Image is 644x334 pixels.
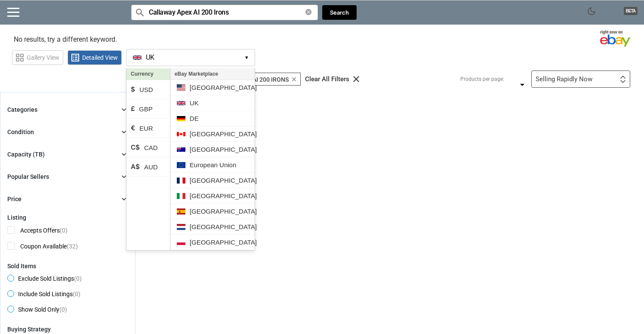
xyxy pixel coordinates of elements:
span: C$ [131,144,140,150]
div: Clear All Filters [305,76,349,83]
i: clear [291,76,297,83]
i: chevron_right [120,172,128,181]
li: AUD [126,157,170,177]
span: ▾ [245,55,248,61]
img: Spain Flag [177,208,185,214]
span: Gallery View [27,55,59,61]
i: chevron_right [120,195,128,203]
div: Categories [7,105,37,114]
li: [GEOGRAPHIC_DATA] [170,142,255,157]
img: France Flag [177,178,185,183]
img: UK Flag [177,101,185,105]
span: (0) [60,227,68,234]
li: GBP [126,99,170,119]
span: UK [146,54,154,61]
img: Netherlands Flag [177,224,185,230]
i: clear [305,9,311,15]
img: Germany Flag [177,116,185,121]
img: Italy Flag [177,193,185,199]
button: UK ▾ [126,49,255,66]
li: [GEOGRAPHIC_DATA] [170,126,255,142]
input: Search for models [131,5,318,20]
img: US Flag [133,55,142,60]
span: A$ [131,163,140,170]
li: [GEOGRAPHIC_DATA] [170,235,255,250]
img: USA Flag [177,84,185,91]
span: Accepts Offers [7,226,68,237]
i: chevron_right [120,150,128,159]
span: (32) [67,243,78,250]
img: Canada Flag [177,132,185,136]
li: eBay Marketplace [170,68,255,80]
li: [GEOGRAPHIC_DATA] [170,188,255,204]
li: DE [170,111,255,126]
span: Show Sold Only [7,306,67,316]
span: No results, try a different keyword. [14,36,117,43]
i: chevron_right [120,105,128,114]
i: clear [351,74,361,84]
li: USD [126,80,170,99]
span: $ [131,86,135,92]
span: £ [131,105,135,112]
li: [GEOGRAPHIC_DATA] [170,219,255,235]
span: Exclude Sold Listings [7,275,82,285]
span: (0) [59,306,67,313]
span: Coupon Available [7,242,78,253]
span: BETA [624,7,638,15]
div: Selling Rapidly Now [536,76,592,83]
div: Buying Strategy [7,326,128,333]
li: UK [170,95,255,111]
span: ...EX AI 200 IRONS [231,76,289,83]
div: Price [7,195,22,203]
li: European Union [170,157,255,173]
img: Australia Flag [177,147,185,152]
li: [GEOGRAPHIC_DATA] [170,80,255,95]
i: chevron_right [120,128,128,136]
span: Detailed View [82,55,118,61]
div: Capacity (TB) [7,150,45,159]
div: Sold Items [7,263,128,270]
li: CAD [126,138,170,157]
div: Products per page: [460,77,504,82]
span: Include Sold Listings [7,290,80,300]
li: EUR [126,119,170,138]
li: [GEOGRAPHIC_DATA] [170,204,255,219]
img: EU Flag [177,162,185,168]
span: (0) [74,275,82,282]
button: Search [322,5,357,20]
span: list_alt [70,52,80,63]
img: Poland Flag [177,240,185,245]
div: Popular Sellers [7,172,49,181]
div: Condition [7,128,34,136]
i: search [135,7,145,18]
span: grid_view [15,52,25,63]
span: (0) [73,291,80,297]
div: Listing [7,214,128,221]
span: dark_mode [586,6,597,16]
li: [GEOGRAPHIC_DATA] [170,173,255,188]
span: € [131,125,135,131]
li: Currency [126,68,170,80]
